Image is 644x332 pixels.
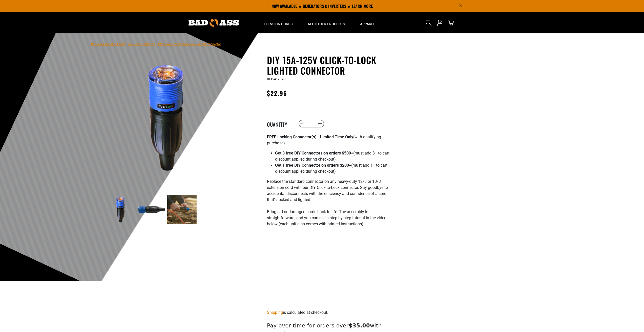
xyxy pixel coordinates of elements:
span: › [126,42,127,46]
summary: Apparel [352,12,383,33]
span: (with qualifying purchase) [267,135,381,145]
label: Quantity [267,120,292,127]
strong: Get 3 free DIY Connectors on orders $500+ [275,151,353,156]
span: (must add 3+ to cart, discount applied during checkout) [275,151,390,162]
span: $22.95 [267,88,287,98]
nav: breadcrumbs [91,41,221,47]
summary: All Other Products [300,12,352,33]
iframe: Bad Ass DIY Locking Cord - Instructions [267,237,391,307]
summary: Extension Cords [254,12,300,33]
div: is calculated at checkout. [267,309,391,316]
img: Bad Ass Extension Cords [189,19,239,27]
span: › [156,42,157,46]
span: CL15A125VCBL [267,77,289,81]
span: Extension Cords [261,22,293,26]
a: Bad Ass Extension Cords [91,42,125,46]
h1: DIY 15A-125V Click-to-Lock Lighted Connector [267,55,391,76]
strong: FREE Locking Connector(s) - Limited Time Only [267,135,353,139]
span: All Other Products [308,22,345,26]
strong: Get 1 free DIY Connector on orders $200+ [275,163,351,168]
span: Apparel [360,22,375,26]
span: (must add 1+ to cart, discount applied during checkout) [275,163,388,174]
span: DIY 15A-125V Click-to-Lock Lighted Connector [158,42,221,46]
p: Replace the standard connector on any heavy-duty 12/3 or 10/3 extension cord with our DIY Click-t... [267,179,391,233]
a: Return to Collection [128,42,155,46]
a: Shipping [267,310,283,315]
summary: Search [425,19,433,27]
